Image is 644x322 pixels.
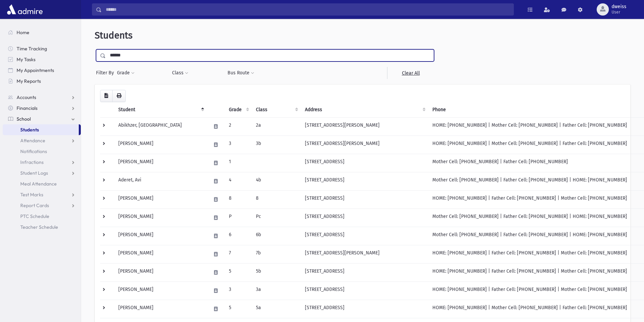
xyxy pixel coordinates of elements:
td: [STREET_ADDRESS] [301,300,428,318]
button: Class [172,67,189,79]
span: PTC Schedule [20,213,49,219]
button: Print [112,90,126,102]
td: 3 [225,281,252,300]
span: Test Marks [20,192,43,198]
a: Teacher Schedule [3,222,81,232]
a: Test Marks [3,189,81,200]
td: [PERSON_NAME] [114,227,207,245]
a: My Tasks [3,54,81,65]
td: Aderet, Avi [114,172,207,190]
span: My Appointments [17,67,54,73]
td: [PERSON_NAME] [114,208,207,227]
span: Time Tracking [17,46,47,52]
td: [STREET_ADDRESS] [301,190,428,208]
td: 7 [225,245,252,263]
td: 4 [225,172,252,190]
span: Notifications [20,148,47,154]
span: User [612,9,626,15]
td: 6b [252,227,301,245]
a: My Reports [3,76,81,86]
a: Students [3,124,79,135]
a: PTC Schedule [3,211,81,222]
span: Report Cards [20,202,49,208]
td: 8 [252,190,301,208]
td: [PERSON_NAME] [114,245,207,263]
input: Search [102,3,514,16]
a: Student Logs [3,168,81,178]
span: Students [20,127,39,133]
th: Student: activate to sort column descending [114,102,207,118]
td: [STREET_ADDRESS] [301,154,428,172]
td: 5b [252,263,301,281]
button: Bus Route [227,67,255,79]
td: [PERSON_NAME] [114,281,207,300]
td: [STREET_ADDRESS] [301,281,428,300]
span: Meal Attendance [20,181,57,187]
span: Home [17,29,29,35]
span: dweiss [612,4,626,9]
td: [STREET_ADDRESS][PERSON_NAME] [301,135,428,154]
td: [STREET_ADDRESS] [301,227,428,245]
button: Grade [117,67,135,79]
td: 8 [225,190,252,208]
td: 6 [225,227,252,245]
a: Financials [3,103,81,114]
td: [PERSON_NAME] [114,135,207,154]
span: School [17,116,31,122]
span: Attendance [20,138,45,144]
a: Infractions [3,157,81,168]
td: [PERSON_NAME] [114,154,207,172]
td: 1 [225,154,252,172]
td: [STREET_ADDRESS][PERSON_NAME] [301,117,428,135]
span: Students [95,30,133,41]
td: [STREET_ADDRESS][PERSON_NAME] [301,245,428,263]
td: 3b [252,135,301,154]
td: 4b [252,172,301,190]
a: School [3,114,81,124]
span: Financials [17,105,38,111]
img: AdmirePro [5,3,44,16]
td: 2 [225,117,252,135]
th: Class: activate to sort column ascending [252,102,301,118]
a: Meal Attendance [3,178,81,189]
td: [PERSON_NAME] [114,190,207,208]
a: My Appointments [3,65,81,76]
td: 2a [252,117,301,135]
th: Address: activate to sort column ascending [301,102,428,118]
button: CSV [100,90,113,102]
td: [STREET_ADDRESS] [301,208,428,227]
td: 3 [225,135,252,154]
td: 5a [252,300,301,318]
a: Attendance [3,135,81,146]
td: [PERSON_NAME] [114,300,207,318]
a: Notifications [3,146,81,157]
a: Clear All [387,67,434,79]
td: 5 [225,263,252,281]
span: My Reports [17,78,41,84]
a: Time Tracking [3,43,81,54]
span: Accounts [17,94,36,100]
td: [PERSON_NAME] [114,263,207,281]
span: My Tasks [17,56,35,63]
td: P [225,208,252,227]
a: Accounts [3,92,81,103]
td: [STREET_ADDRESS] [301,263,428,281]
td: 5 [225,300,252,318]
th: Grade: activate to sort column ascending [225,102,252,118]
td: Abikhzer, [GEOGRAPHIC_DATA] [114,117,207,135]
td: [STREET_ADDRESS] [301,172,428,190]
td: 3a [252,281,301,300]
a: Report Cards [3,200,81,211]
td: 7b [252,245,301,263]
span: Infractions [20,159,44,165]
span: Teacher Schedule [20,224,58,230]
span: Filter By [96,69,117,76]
a: Home [3,27,81,38]
td: Pc [252,208,301,227]
span: Student Logs [20,170,48,176]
